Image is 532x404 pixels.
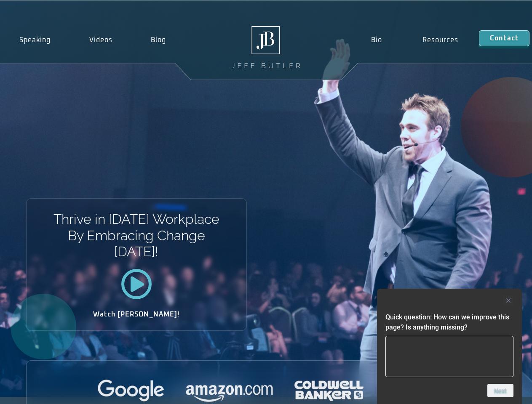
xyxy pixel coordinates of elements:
[385,336,513,377] textarea: Quick question: How can we improve this page? Is anything missing?
[350,30,479,50] nav: Menu
[487,384,513,397] button: Next question
[350,30,402,50] a: Bio
[53,211,220,260] h1: Thrive in [DATE] Workplace By Embracing Change [DATE]!
[490,35,519,42] span: Contact
[70,30,132,50] a: Videos
[56,311,217,318] h2: Watch [PERSON_NAME]!
[503,295,513,306] button: Hide survey
[385,312,513,332] h2: Quick question: How can we improve this page? Is anything missing?
[479,30,529,46] a: Contact
[385,295,513,397] div: Quick question: How can we improve this page? Is anything missing?
[131,30,185,50] a: Blog
[402,30,479,50] a: Resources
